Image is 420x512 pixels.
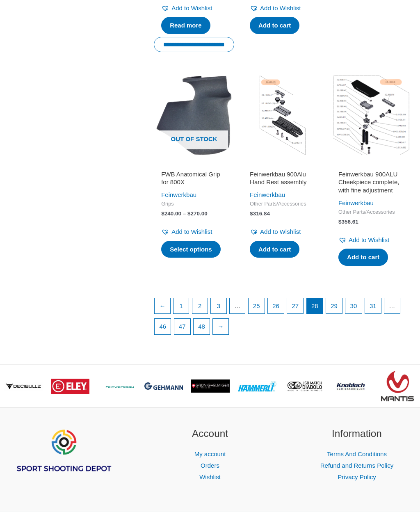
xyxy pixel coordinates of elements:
[161,17,210,34] a: Read more about “Acoustic Laser Cartridge Cal 22”
[249,298,265,314] a: Page 25
[338,170,404,194] h2: Feinwerkbau 900ALU Cheekpiece complete, with fine adjustment
[250,226,301,238] a: Add to Wishlist
[250,241,299,258] a: Add to cart: “Feinwerkbau 900Alu Hand Rest assembly”
[307,298,323,314] span: Page 28
[260,5,301,11] span: Add to Wishlist
[173,298,189,314] a: Page 1
[51,379,89,394] img: brand logo
[154,75,234,155] img: FWB Anatomical Grip for 800X
[338,219,358,225] bdi: 356.61
[294,426,420,441] h2: Information
[250,17,299,34] a: Add to cart: “FWB Additional stock weight 75g”
[211,298,226,314] a: Page 3
[345,298,361,314] a: Page 30
[294,426,420,482] aside: Footer Widget 3
[320,462,393,469] a: Refund and Returns Policy
[338,199,374,206] a: Feinwerkbau
[154,75,234,155] a: Out of stock
[268,298,284,314] a: Page 26
[161,201,227,208] span: Grips
[327,450,387,457] a: Terms And Conditions
[260,228,301,235] span: Add to Wishlist
[161,226,212,238] a: Add to Wishlist
[338,249,388,266] a: Add to cart: “Feinwerkbau 900ALU Cheekpiece complete, with fine adjustment”
[199,473,221,480] a: Wishlist
[174,319,190,334] a: Page 47
[250,2,301,14] a: Add to Wishlist
[161,160,227,170] iframe: Customer reviews powered by Trustpilot
[250,201,315,208] span: Other Parts/Accessories
[250,191,285,198] a: Feinwerkbau
[183,210,186,217] span: –
[155,319,171,334] a: Page 46
[161,241,221,258] a: Select options for “FWB Anatomical Grip for 800X”
[250,210,253,217] span: $
[338,473,376,480] a: Privacy Policy
[161,170,227,190] a: FWB Anatomical Grip for 800X
[147,426,273,482] aside: Footer Widget 2
[338,219,342,225] span: $
[384,298,400,314] span: …
[154,298,411,339] nav: Product Pagination
[161,191,196,198] a: Feinwerkbau
[155,298,170,314] a: ←
[338,209,404,216] span: Other Parts/Accessories
[147,448,273,483] nav: Account
[161,170,227,186] h2: FWB Anatomical Grip for 800X
[187,210,191,217] span: $
[365,298,381,314] a: Page 31
[194,450,226,457] a: My account
[161,2,212,14] a: Add to Wishlist
[160,130,228,149] span: Out of stock
[287,298,303,314] a: Page 27
[331,75,411,155] img: Feinwerkbau 900ALU Cheekpiece complete, with fine adjustment
[147,426,273,441] h2: Account
[194,319,210,334] a: Page 48
[250,170,315,190] a: Feinwerkbau 900Alu Hand Rest assembly
[338,234,389,246] a: Add to Wishlist
[161,210,181,217] bdi: 240.00
[326,298,342,314] a: Page 29
[161,210,164,217] span: $
[250,160,315,170] iframe: Customer reviews powered by Trustpilot
[294,448,420,483] nav: Information
[349,236,389,243] span: Add to Wishlist
[187,210,208,217] bdi: 270.00
[171,228,212,235] span: Add to Wishlist
[250,210,270,217] bdi: 316.84
[250,170,315,186] h2: Feinwerkbau 900Alu Hand Rest assembly
[192,298,208,314] a: Page 2
[338,160,404,170] iframe: Customer reviews powered by Trustpilot
[201,462,219,469] a: Orders
[171,5,212,11] span: Add to Wishlist
[242,75,323,155] img: Feinwerkbau 900ALU Hand Rest assembly
[213,319,228,334] a: →
[230,298,245,314] span: …
[338,170,404,197] a: Feinwerkbau 900ALU Cheekpiece complete, with fine adjustment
